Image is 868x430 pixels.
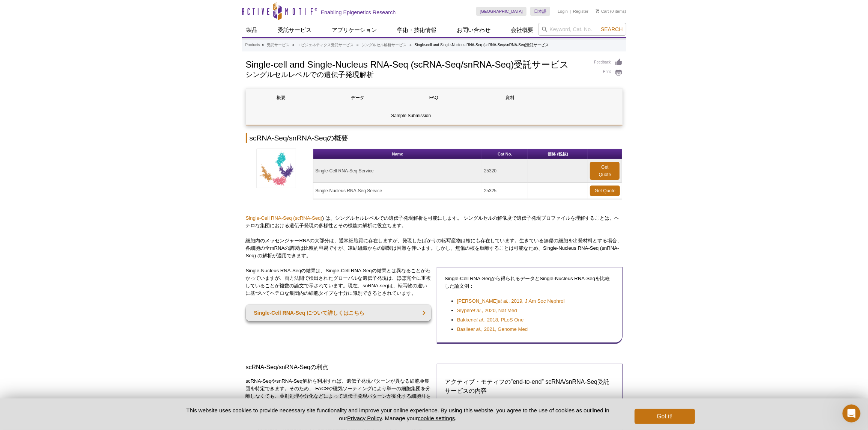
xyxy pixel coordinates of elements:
[457,316,524,324] a: Bakkenet al., 2018, PLoS One
[297,42,354,48] a: エピジェネティクス受託サービス
[246,237,623,260] p: 細胞内のメッセンジャーRNAの大部分は、通常細胞質に存在しますが、発現したばかりの転写産物は核にも存在しています。生きている無傷の細胞を出発材料とする場合、各細胞の全mRNAの調製は比較的容易で...
[173,406,623,422] p: This website uses cookies to provide necessary site functionality and improve your online experie...
[415,43,549,47] li: Single-cell and Single-Nucleus RNA-Seq (scRNA-Seq/snRNA-Seq)受託サービス
[357,43,359,47] li: »
[596,9,609,14] a: Cart
[590,186,620,196] a: Get Quote
[471,326,481,332] em: et al.
[498,298,508,304] em: et al.
[257,149,296,188] img: scRNA-Seq Service
[457,326,528,333] a: Basileet al., 2021, Genome Med
[313,183,482,199] td: Single-Nucleus RNA-Seq Service
[393,23,441,37] a: 学術・技術情報
[482,149,528,159] th: Cat No.
[596,7,626,16] li: (0 items)
[292,43,295,47] li: »
[590,162,620,180] a: Get Quote
[246,305,432,321] a: Single-Cell RNA-Seq について詳しくはこちら
[538,23,626,36] input: Keyword, Cat. No.
[474,317,484,323] em: et al.
[246,89,317,107] a: 概要
[246,214,623,229] p: ) は、シングルセルレベルでの遺伝子発現解析を可能にします。 シングルセルの解像度で遺伝子発現プロファイルを理解することは、ヘテロな集団における遺伝子発現の多様性とその機能の解析に役立ちます。
[274,23,316,37] a: 受託サービス
[267,42,289,48] a: 受託サービス
[246,107,576,125] a: Sample Submission
[482,183,528,199] td: 25325
[246,267,432,297] p: Single-Nucleus RNA-Seqの結果は、Single-Cell RNA-Seqの結果とは異なることがわかっていますが、両方法間で検出されたグローバルな遺伝子発現は、ほぼ完全に重複し...
[445,275,615,290] p: Single-Cell RNA-Seqから得られるデータとSingle-Nucleus RNA-Seqを比較した論文例：
[476,7,527,16] a: [GEOGRAPHIC_DATA]
[409,43,412,47] li: »
[601,26,623,32] span: Search
[246,58,587,69] h1: Single-cell and Single-Nucleus RNA-Seq (scRNA-Seq/snRNA-Seq)受託サービス
[362,42,407,48] a: シングルセル解析サービス
[599,26,625,33] button: Search
[445,377,615,395] h3: アクティブ・モティフの”end-to-end” scRNA/snRNA-Seq受託サービスの内容
[313,159,482,183] td: Single-Cell RNA-Seq Service
[453,23,495,37] a: お問い合わせ
[530,7,550,16] a: 日本語
[570,7,571,16] li: |
[418,415,455,421] button: cookie settings
[842,404,860,422] iframe: Intercom live chat
[328,23,382,37] a: アプリケーション
[573,9,588,14] a: Register
[245,42,260,48] a: Products
[322,89,393,107] a: データ
[596,9,599,13] img: Your Cart
[313,149,482,159] th: Name
[471,308,482,313] em: et al.
[246,133,623,143] h2: scRNA-Seq/snRNA-Seqの概要
[475,89,545,107] a: 資料
[457,297,565,305] a: [PERSON_NAME]et al., 2019, J Am Soc Nephrol
[246,71,587,78] h2: シングルセルレベルでの遺伝子発現解析
[594,58,623,66] a: Feedback
[482,159,528,183] td: 25320
[246,377,432,407] p: scRNA-SeqやsnRNA-Seq解析を利用すれば、遺伝子発現パターンが異なる細胞亜集団を特定できます。そのため、 FACSや磁気ソーティングにより単一の細胞集団を分離しなくても、薬剤処理や...
[507,23,538,37] a: 会社概要
[242,23,262,37] a: 製品
[528,149,588,159] th: 価格 (税抜)
[246,363,432,372] h3: scRNA-Seq/snRNA-Seqの利点
[347,415,382,421] a: Privacy Policy
[457,307,517,314] a: Slyperet al., 2020, Nat Med
[321,9,396,16] h2: Enabling Epigenetics Research
[246,215,322,221] a: Single-Cell RNA-Seq (scRNA-Seq)
[594,68,623,77] a: Print
[635,409,695,424] button: Got it!
[558,9,568,14] a: Login
[262,43,264,47] li: »
[399,89,469,107] a: FAQ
